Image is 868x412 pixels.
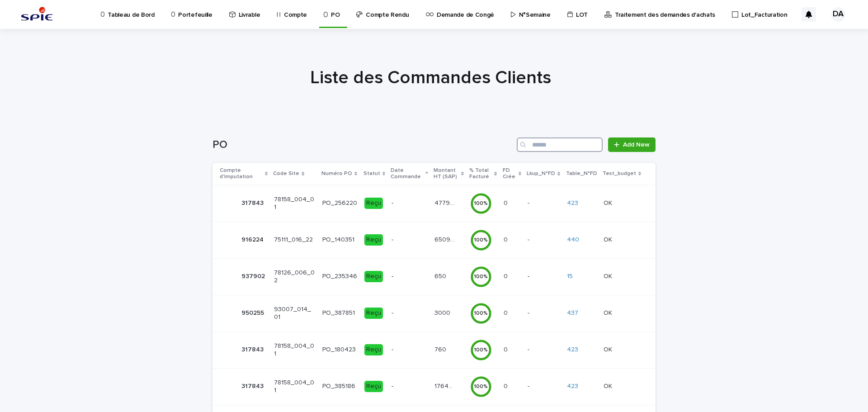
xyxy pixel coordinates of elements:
p: 0 [504,308,509,317]
p: 937902 [241,271,267,280]
p: 93007_014_01 [274,306,315,321]
p: Numéro PO [321,169,352,179]
a: 423 [567,346,578,354]
p: - [392,309,427,317]
p: Code Site [273,169,299,179]
p: - [392,346,427,354]
p: 4779.75 [434,198,457,207]
p: OK [604,308,614,317]
a: 15 [567,273,573,280]
p: Montant HT (SAP) [434,166,459,182]
div: 100 % [470,237,492,243]
p: 0 [504,198,509,207]
tr: 317843317843 78158_004_01PO_256220Reçu-4779.754779.75 100%00 -- 423 OKOK [212,185,656,222]
p: 317843 [241,381,265,390]
p: Statut [363,169,380,179]
p: 950255 [241,308,266,317]
p: - [392,273,427,280]
p: OK [604,344,614,354]
div: DA [831,7,845,22]
a: 440 [567,236,579,244]
p: 0 [504,271,509,280]
div: Reçu [364,381,383,392]
div: 100 % [470,200,492,207]
a: 423 [567,199,578,207]
tr: 937902937902 78126_006_02PO_235346Reçu-650650 100%00 -- 15 OKOK [212,258,656,295]
img: svstPd6MQfCT1uX1QGkG [18,5,56,24]
h1: Liste des Commandes Clients [209,67,652,89]
div: 100 % [470,384,492,390]
p: OK [604,198,614,207]
p: 3000 [434,308,452,317]
p: 78126_006_02 [274,269,315,284]
div: 100 % [470,347,492,353]
p: 0 [504,234,509,244]
div: Reçu [364,271,383,282]
p: - [528,308,531,317]
p: - [528,234,531,244]
p: PO_387851 [322,309,357,317]
p: - [528,198,531,207]
p: - [528,271,531,280]
p: OK [604,234,614,244]
p: 0 [504,381,509,390]
a: 437 [567,309,578,317]
p: - [392,383,427,390]
p: % Total Facturé [469,166,492,182]
p: 78158_004_01 [274,196,315,211]
p: PO_256220 [322,199,357,207]
p: OK [604,271,614,280]
p: 650 [434,271,448,280]
span: Add New [623,142,650,148]
p: PO_385186 [322,383,357,390]
div: Reçu [364,308,383,319]
p: OK [604,381,614,390]
h1: PO [212,138,513,152]
p: 916224 [241,234,265,244]
p: 317843 [241,198,265,207]
p: 75111_016_22 [274,236,315,244]
p: 78158_004_01 [274,379,315,394]
p: - [392,199,427,207]
tr: 950255950255 93007_014_01PO_387851Reçu-30003000 100%00 -- 437 OKOK [212,295,656,331]
input: Search [517,137,603,152]
tr: 916224916224 75111_016_22PO_140351Reçu-65096.2565096.25 100%00 -- 440 OKOK [212,222,656,258]
div: Reçu [364,198,383,209]
a: Add New [608,137,656,152]
p: Date Commande [391,166,423,182]
tr: 317843317843 78158_004_01PO_385186Reçu-17649.5317649.53 100%00 -- 423 OKOK [212,368,656,405]
p: PO_180423 [322,346,357,354]
div: 100 % [470,310,492,317]
div: Reçu [364,344,383,355]
div: 100 % [470,274,492,280]
a: 423 [567,383,578,390]
p: 0 [504,344,509,354]
p: 17649.53 [434,381,457,390]
tr: 317843317843 78158_004_01PO_180423Reçu-760760 100%00 -- 423 OKOK [212,331,656,368]
p: 65096.25 [434,234,457,244]
p: - [528,381,531,390]
p: Test_budget [603,169,636,179]
div: Reçu [364,234,383,246]
p: 317843 [241,344,265,354]
p: Lkup_N°FD [527,169,555,179]
p: - [392,236,427,244]
p: PO_140351 [322,236,357,244]
p: Compte d'Imputation [220,166,263,182]
p: Table_N°FD [566,169,597,179]
p: - [528,344,531,354]
p: 78158_004_01 [274,342,315,358]
p: FD Crée [503,166,517,182]
p: 760 [434,344,448,354]
p: PO_235346 [322,273,357,280]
